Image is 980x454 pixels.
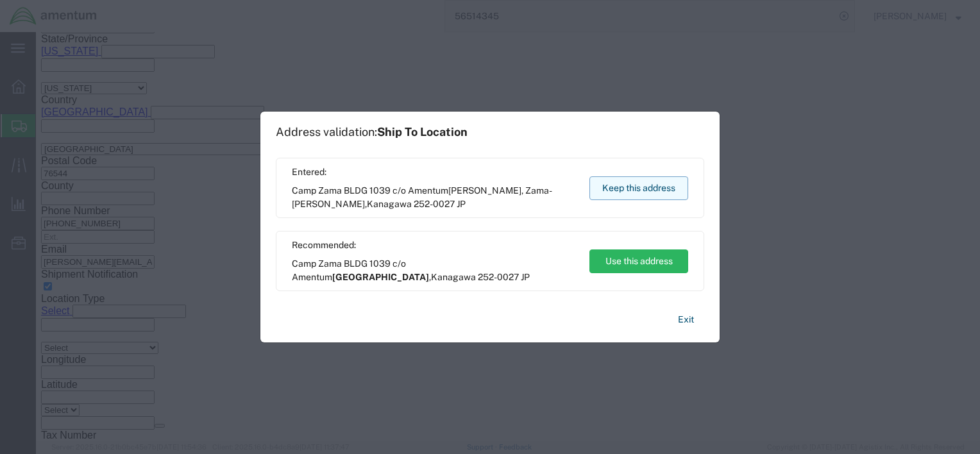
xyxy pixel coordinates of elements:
button: Keep this address [589,176,688,200]
span: Camp Zama BLDG 1039 c/o Amentum , [292,257,577,284]
span: JP [457,199,466,209]
span: JP [521,272,530,282]
span: Kanagawa [367,199,412,209]
span: [PERSON_NAME], Zama-[PERSON_NAME] [292,185,552,209]
span: Ship To Location [377,125,468,139]
span: Kanagawa [431,272,476,282]
button: Use this address [589,249,688,273]
span: 252-0027 [478,272,519,282]
span: [GEOGRAPHIC_DATA] [332,272,429,282]
span: Camp Zama BLDG 1039 c/o Amentum , [292,184,577,211]
h1: Address validation: [276,125,468,139]
span: Entered: [292,165,577,179]
button: Exit [668,308,704,331]
span: Recommended: [292,239,577,252]
span: 252-0027 [414,199,455,209]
